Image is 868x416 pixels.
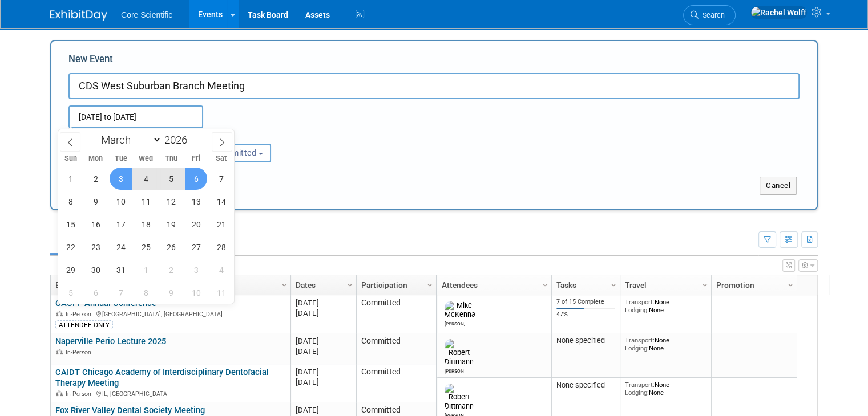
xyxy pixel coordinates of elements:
span: - [319,337,321,345]
span: March 8, 2026 [59,190,82,213]
span: April 5, 2026 [59,282,82,304]
label: New Event [68,52,113,70]
a: Promotion [716,275,789,295]
span: Column Settings [700,280,709,289]
div: None None [625,381,707,397]
button: Cancel [760,177,797,195]
div: 7 of 15 Complete [556,298,616,306]
span: Transport: [625,336,655,344]
div: [DATE] [296,308,351,318]
div: [DATE] [296,367,351,377]
a: Fox River Valley Dental Society Meeting [55,405,205,415]
span: - [319,368,321,376]
span: Column Settings [609,280,618,289]
div: None specified [556,381,616,390]
span: April 3, 2026 [185,259,207,281]
span: Column Settings [280,280,289,289]
span: March 9, 2026 [84,190,107,213]
select: Month [96,133,162,147]
span: March 28, 2026 [210,236,232,258]
span: April 7, 2026 [110,282,132,304]
span: Transport: [625,298,655,306]
a: Column Settings [278,275,291,292]
span: March 4, 2026 [135,168,157,190]
div: ATTENDEE ONLY [55,320,113,329]
span: April 4, 2026 [210,259,232,281]
div: Robert Dittmann [445,366,465,374]
span: March 18, 2026 [135,213,157,235]
span: March 11, 2026 [135,190,157,213]
span: Core Scientific [121,10,172,19]
span: April 8, 2026 [135,282,157,304]
img: In-Person Event [56,311,63,316]
div: None None [625,336,707,353]
span: In-Person [66,311,95,318]
span: March 30, 2026 [84,259,107,281]
span: - [319,406,321,414]
div: Participation: [193,128,301,143]
a: Naperville Perio Lecture 2025 [55,336,166,346]
img: In-Person Event [56,390,63,396]
span: Search [699,11,725,19]
a: Attendees [442,275,544,295]
img: ExhibitDay [50,10,107,21]
span: Fri [184,155,209,162]
span: March 19, 2026 [160,213,182,235]
span: Column Settings [786,280,795,289]
span: April 2, 2026 [160,259,182,281]
a: OACFP Annual Conference [55,298,156,308]
input: Start Date - End Date [68,105,203,128]
span: April 11, 2026 [210,282,232,304]
span: March 24, 2026 [110,236,132,258]
div: [DATE] [296,405,351,415]
span: March 17, 2026 [110,213,132,235]
img: In-Person Event [56,349,63,354]
img: Robert Dittmann [445,339,474,366]
span: April 10, 2026 [185,282,207,304]
span: March 27, 2026 [185,236,207,258]
span: March 7, 2026 [210,168,232,190]
a: Search [683,5,736,25]
span: March 31, 2026 [110,259,132,281]
td: Committed [356,364,436,402]
span: March 22, 2026 [59,236,82,258]
span: Column Settings [345,280,354,289]
span: Thu [159,155,184,162]
a: Column Settings [344,275,357,292]
span: - [319,299,321,307]
span: April 1, 2026 [135,259,157,281]
a: Dates [296,275,349,295]
span: Mon [83,155,108,162]
span: March 10, 2026 [110,190,132,213]
span: Transport: [625,381,655,389]
div: None specified [556,336,616,345]
span: March 1, 2026 [59,168,82,190]
a: CAIDT Chicago Academy of Interdisciplinary Dentofacial Therapy Meeting [55,367,269,388]
div: [DATE] [296,377,351,387]
span: March 15, 2026 [59,213,82,235]
td: Committed [356,333,436,364]
span: Column Settings [540,280,550,289]
a: Event [55,275,283,295]
span: March 2, 2026 [84,168,107,190]
a: Participation [361,275,429,295]
span: March 5, 2026 [160,168,182,190]
span: March 6, 2026 [185,168,207,190]
input: Year [162,133,196,146]
div: None None [625,298,707,315]
span: Lodging: [625,344,649,352]
span: April 6, 2026 [84,282,107,304]
span: March 25, 2026 [135,236,157,258]
div: [DATE] [296,336,351,346]
div: [GEOGRAPHIC_DATA], [GEOGRAPHIC_DATA] [55,309,285,319]
td: Committed [356,295,436,333]
div: IL, [GEOGRAPHIC_DATA] [55,389,285,398]
span: Sat [209,155,234,162]
span: March 26, 2026 [160,236,182,258]
span: March 29, 2026 [59,259,82,281]
div: 47% [556,311,616,319]
a: Column Settings [608,275,620,292]
a: Upcoming19 [50,231,117,253]
input: Name of Trade Show / Conference [68,73,800,99]
span: March 3, 2026 [110,168,132,190]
